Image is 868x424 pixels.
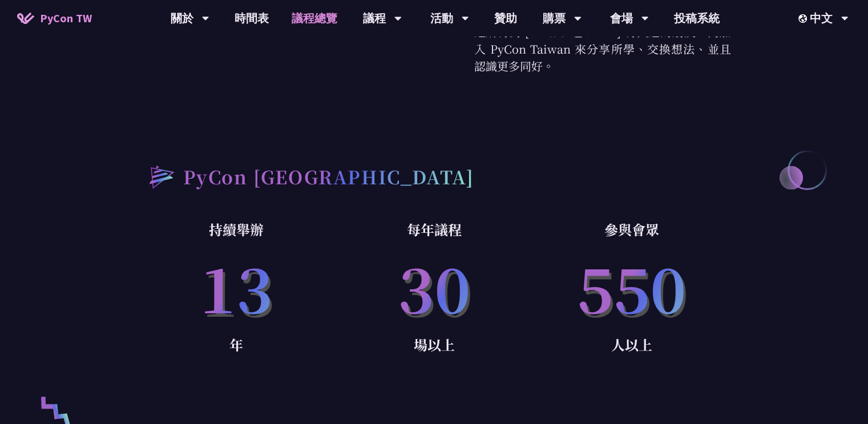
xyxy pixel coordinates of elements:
[183,163,474,190] h2: PyCon [GEOGRAPHIC_DATA]
[335,241,533,333] p: 30
[533,333,731,356] p: 人以上
[335,333,533,356] p: 場以上
[798,14,810,23] img: Locale Icon
[138,218,336,241] p: 持續舉辦
[138,333,336,356] p: 年
[17,13,34,24] img: Home icon of PyCon TW 2025
[533,218,731,241] p: 參與會眾
[335,218,533,241] p: 每年議程
[40,10,92,27] span: PyCon TW
[533,241,731,333] p: 550
[6,4,103,33] a: PyCon TW
[138,155,183,198] img: heading-bullet
[138,241,336,333] p: 13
